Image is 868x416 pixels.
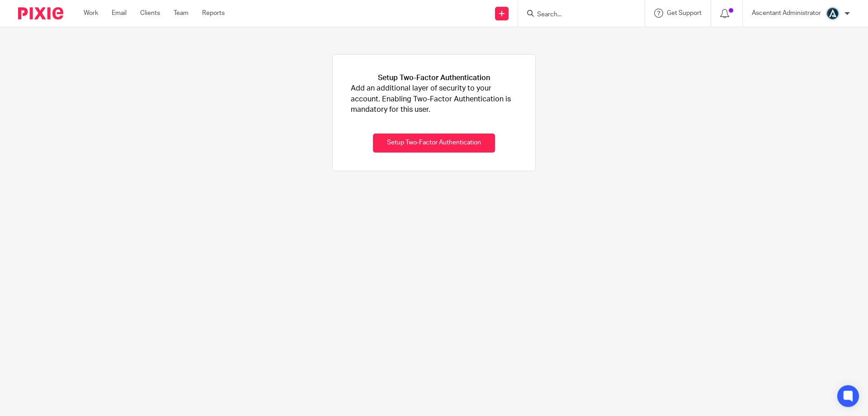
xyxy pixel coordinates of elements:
[667,10,702,16] span: Get Support
[351,83,517,115] p: Add an additional layer of security to your account. Enabling Two-Factor Authentication is mandat...
[373,134,495,153] button: Setup Two-Factor Authentication
[202,9,225,18] a: Reports
[536,11,618,19] input: Search
[826,6,840,21] img: Ascentant%20Round%20Only.png
[140,9,160,18] a: Clients
[112,9,127,18] a: Email
[84,9,98,18] a: Work
[752,9,821,18] p: Ascentant Administrator
[18,7,63,19] img: Pixie
[174,9,189,18] a: Team
[378,73,490,83] h1: Setup Two-Factor Authentication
